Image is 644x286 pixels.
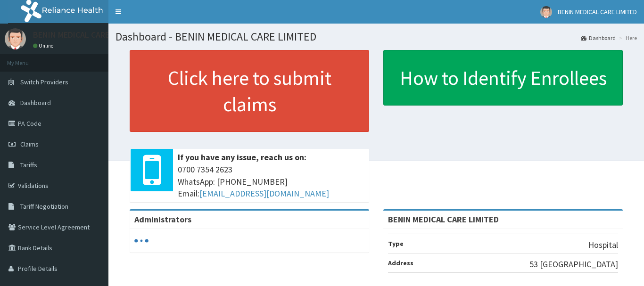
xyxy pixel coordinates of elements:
a: Click here to submit claims [130,50,369,132]
a: How to Identify Enrollees [383,50,623,106]
span: Tariff Negotiation [20,202,68,211]
b: If you have any issue, reach us on: [178,152,306,163]
a: [EMAIL_ADDRESS][DOMAIN_NAME] [199,188,329,199]
a: Online [33,42,56,49]
p: BENIN MEDICAL CARE LIMITED [33,31,140,39]
li: Here [617,34,637,42]
span: Claims [20,140,39,148]
span: Dashboard [20,98,51,107]
span: 0700 7354 2623 WhatsApp: [PHONE_NUMBER] Email: [178,163,364,200]
h1: Dashboard - BENIN MEDICAL CARE LIMITED [116,31,637,43]
b: Administrators [134,214,191,225]
span: Tariffs [20,161,37,169]
span: BENIN MEDICAL CARE LIMITED [558,8,637,16]
strong: BENIN MEDICAL CARE LIMITED [388,214,499,225]
img: User Image [5,28,26,49]
b: Address [388,259,413,267]
span: Switch Providers [20,78,68,86]
svg: audio-loading [134,234,149,248]
b: Type [388,239,404,248]
p: Hospital [588,239,618,251]
img: User Image [540,6,552,18]
p: 53 [GEOGRAPHIC_DATA] [529,258,618,270]
a: Dashboard [581,34,616,42]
